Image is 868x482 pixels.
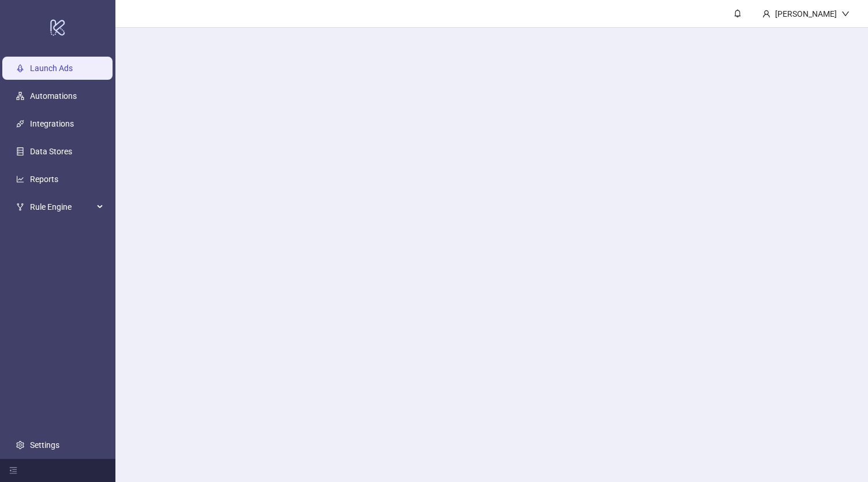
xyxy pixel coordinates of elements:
span: Rule Engine [30,195,93,218]
span: fork [16,203,24,211]
a: Integrations [30,119,74,128]
span: bell [734,9,742,17]
a: Launch Ads [30,64,73,73]
span: user [762,10,770,18]
div: [PERSON_NAME] [770,8,841,20]
a: Settings [30,440,59,450]
a: Automations [30,91,77,101]
span: menu-fold [9,466,17,474]
span: down [841,10,850,18]
a: Data Stores [30,147,72,156]
a: Reports [30,175,58,184]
